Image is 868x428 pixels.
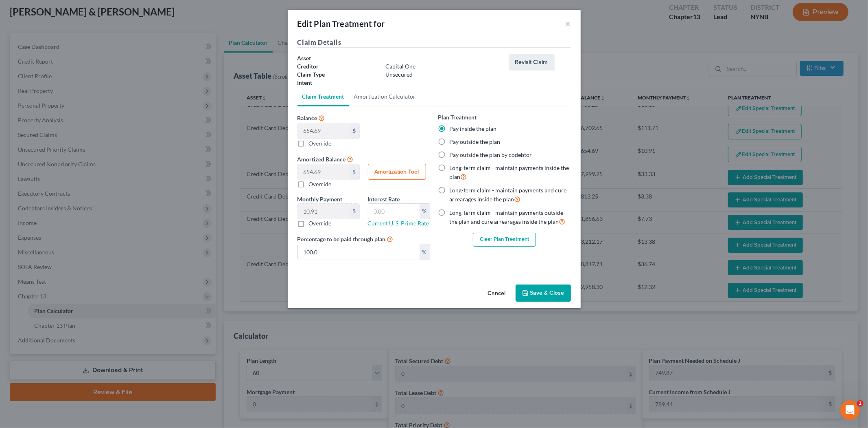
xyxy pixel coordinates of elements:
[368,204,420,219] input: 0.00
[840,400,860,420] iframe: Intercom live chat
[293,62,381,71] div: Creditor
[293,79,381,87] div: Intent
[516,285,571,302] button: Save & Close
[297,38,571,48] h5: Claim Details
[438,113,477,121] label: Plan Treatment
[565,19,571,29] button: ×
[381,71,505,79] div: Unsecured
[481,285,512,302] button: Cancel
[309,180,332,188] label: Override
[309,219,332,227] label: Override
[350,164,359,180] div: $
[368,195,400,203] label: Interest Rate
[350,123,359,139] div: $
[309,139,332,148] label: Override
[293,71,381,79] div: Claim Type
[450,125,497,133] label: Pay inside the plan
[420,244,430,260] div: %
[298,123,350,139] input: Balance $ Override
[473,233,536,247] button: Clear Plan Treatment
[450,138,501,146] label: Pay outside the plan
[509,54,555,71] button: Revisit Claim
[297,156,346,163] span: Amortized Balance
[297,236,386,243] span: Percentage to be paid through plan
[368,220,429,227] a: Current U. S. Prime Rate
[297,195,343,203] label: Monthly Payment
[368,164,426,180] button: Amortization Tool
[450,186,571,204] label: Long-term claim - maintain payments and cure arrearages inside the plan
[857,400,864,407] span: 1
[381,62,505,71] div: Capital One
[298,244,420,260] input: 0.00
[450,209,571,226] label: Long-term claim - maintain payments outside the plan and cure arrearages inside the plan
[298,204,350,219] input: 0.00
[420,204,430,219] div: %
[349,87,421,106] a: Amortization Calculator
[350,204,359,219] div: $
[297,87,349,106] a: Claim Treatment
[297,18,385,29] div: Edit Plan Treatment for
[298,164,350,180] input: 0.00
[450,164,571,181] label: Long-term claim - maintain payments inside the plan
[297,115,317,121] span: Balance
[450,151,532,159] label: Pay outside the plan by codebtor
[293,54,381,62] div: Asset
